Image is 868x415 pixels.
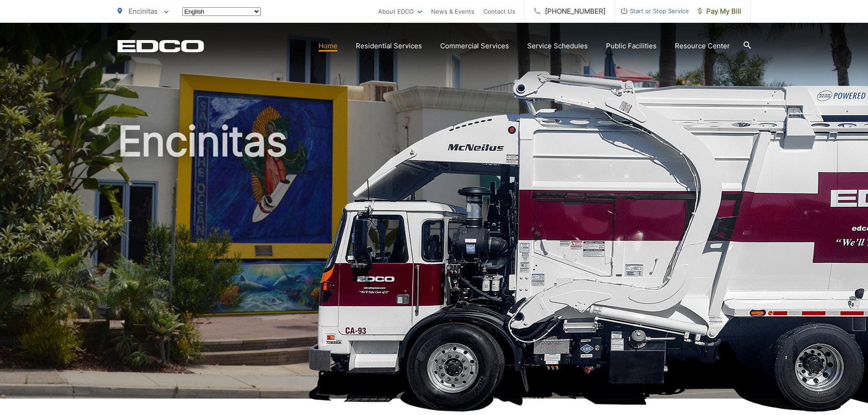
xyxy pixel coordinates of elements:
[698,6,741,17] span: Pay My Bill
[483,6,515,17] a: Contact Us
[118,118,751,407] h1: Encinitas
[182,7,261,16] select: Select a language
[527,41,588,51] a: Service Schedules
[431,6,474,17] a: News & Events
[675,41,730,51] a: Resource Center
[606,41,657,51] a: Public Facilities
[356,41,422,51] a: Residential Services
[378,6,422,17] a: About EDCO
[318,41,338,51] a: Home
[440,41,509,51] a: Commercial Services
[118,40,204,52] a: EDCD logo. Return to the homepage.
[128,7,158,15] span: Encinitas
